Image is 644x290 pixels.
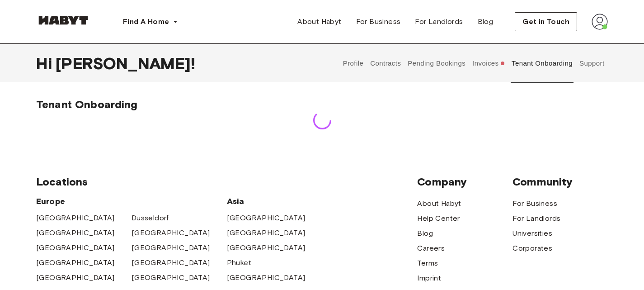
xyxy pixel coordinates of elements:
a: About Habyt [290,13,348,31]
span: About Habyt [297,16,341,27]
span: Get in Touch [522,16,569,27]
a: [GEOGRAPHIC_DATA] [227,242,306,253]
a: Blog [470,13,501,31]
a: [GEOGRAPHIC_DATA] [36,242,115,253]
a: [GEOGRAPHIC_DATA] [227,272,306,283]
span: Asia [227,196,322,207]
a: [GEOGRAPHIC_DATA] [132,242,210,253]
button: Profile [342,43,365,83]
span: Blog [478,16,494,27]
button: Find A Home [116,13,185,31]
a: Phuket [227,257,251,268]
a: [GEOGRAPHIC_DATA] [36,228,115,238]
span: Locations [36,175,417,189]
a: For Business [512,198,557,209]
a: Dusseldorf [132,213,169,223]
button: Contracts [369,43,402,83]
span: Hi [36,54,56,73]
a: [GEOGRAPHIC_DATA] [36,272,115,283]
a: Terms [417,258,438,269]
button: Invoices [471,43,506,83]
img: Habyt [36,16,90,25]
a: [GEOGRAPHIC_DATA] [36,213,115,223]
a: Blog [417,228,433,239]
span: For Landlords [415,16,463,27]
a: [GEOGRAPHIC_DATA] [227,228,306,238]
a: Help Center [417,213,460,224]
a: [GEOGRAPHIC_DATA] [132,228,210,238]
a: [GEOGRAPHIC_DATA] [36,257,115,268]
span: [PERSON_NAME] ! [56,54,195,73]
span: Find A Home [123,16,169,27]
span: Community [512,175,608,189]
a: Universities [512,228,552,239]
img: avatar [592,14,608,30]
a: [GEOGRAPHIC_DATA] [227,213,306,223]
a: Imprint [417,273,441,284]
a: For Landlords [408,13,470,31]
span: For Business [356,16,401,27]
a: Careers [417,243,445,254]
span: Company [417,175,512,189]
button: Get in Touch [515,12,577,31]
a: For Business [349,13,408,31]
div: user profile tabs [339,43,608,83]
a: About Habyt [417,198,461,209]
span: Europe [36,196,227,207]
a: [GEOGRAPHIC_DATA] [132,272,210,283]
span: Tenant Onboarding [36,98,138,111]
a: Corporates [512,243,552,254]
a: [GEOGRAPHIC_DATA] [132,257,210,268]
a: For Landlords [512,213,560,224]
button: Pending Bookings [407,43,467,83]
button: Support [578,43,606,83]
button: Tenant Onboarding [511,43,574,83]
